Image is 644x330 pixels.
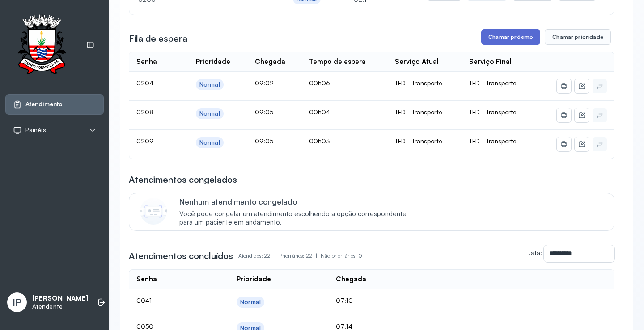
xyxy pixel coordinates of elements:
div: Prioridade [196,58,230,66]
h3: Fila de espera [129,32,187,45]
span: 09:05 [255,108,273,116]
p: Nenhum atendimento congelado [179,197,416,206]
div: Normal [240,298,261,306]
span: TFD - Transporte [469,79,516,87]
label: Data: [526,249,542,256]
div: Normal [199,81,220,88]
img: Imagem de CalloutCard [140,198,167,225]
h3: Atendimentos concluídos [129,250,233,262]
span: 00h04 [309,108,330,116]
span: 0209 [136,137,153,145]
span: 0041 [136,297,152,304]
div: Chegada [255,58,285,66]
span: 07:14 [336,322,352,330]
span: TFD - Transporte [469,137,516,145]
img: Logotipo do estabelecimento [9,14,74,76]
p: Atendente [32,303,88,310]
span: 0204 [136,79,153,87]
div: Prioridade [237,275,271,284]
div: Serviço Atual [395,58,439,66]
p: Atendidos: 22 [238,250,279,262]
a: Atendimento [13,100,96,109]
div: Serviço Final [469,58,512,66]
span: Você pode congelar um atendimento escolhendo a opção correspondente para um paciente em andamento. [179,210,416,227]
span: 0208 [136,108,153,116]
p: [PERSON_NAME] [32,294,88,303]
p: Não prioritários: 0 [321,250,362,262]
div: TFD - Transporte [395,108,455,116]
span: 00h03 [309,137,330,145]
span: 09:02 [255,79,274,87]
button: Chamar próximo [481,29,540,45]
div: Normal [199,110,220,117]
div: Senha [136,58,157,66]
button: Chamar prioridade [545,29,611,45]
span: Painéis [25,126,46,134]
span: Atendimento [25,100,63,108]
span: 09:05 [255,137,273,145]
div: Senha [136,275,157,284]
span: 0050 [136,322,153,330]
div: Chegada [336,275,366,284]
div: Normal [199,139,220,146]
div: TFD - Transporte [395,79,455,87]
h3: Atendimentos congelados [129,173,237,186]
span: | [316,252,317,259]
div: TFD - Transporte [395,137,455,145]
p: Prioritários: 22 [279,250,321,262]
span: | [274,252,275,259]
span: 00h06 [309,79,330,87]
span: TFD - Transporte [469,108,516,116]
div: Tempo de espera [309,58,366,66]
span: 07:10 [336,297,353,304]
